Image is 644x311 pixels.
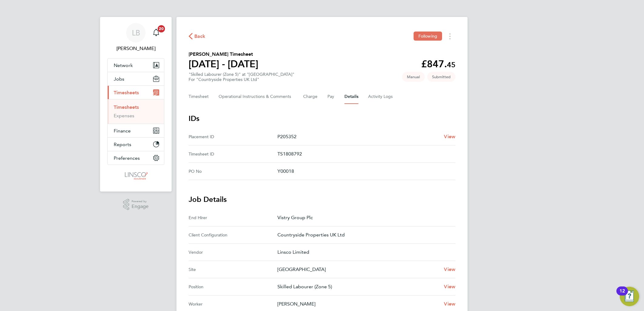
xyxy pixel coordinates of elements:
button: Charge [303,89,318,104]
p: [PERSON_NAME] [277,300,439,308]
div: Site [189,266,277,273]
p: Countryside Properties UK Ltd [277,231,451,239]
p: Skilled Labourer (Zone 5) [277,283,439,290]
button: Back [189,32,206,40]
a: Powered byEngage [123,199,149,210]
p: Y00018 [277,168,451,175]
div: Timesheet ID [189,150,277,158]
span: This timesheet was manually created. [402,72,425,82]
p: Vistry Group Plc [277,214,451,221]
button: Details [344,89,358,104]
div: Vendor [189,249,277,256]
span: Finance [114,128,131,134]
button: Timesheets [108,86,164,99]
div: Position [189,283,277,290]
h3: Job Details [189,195,455,204]
button: Timesheets Menu [444,32,455,41]
span: Back [194,33,206,40]
app-decimal: £847. [421,58,455,70]
a: View [444,283,455,290]
a: View [444,133,455,140]
span: Lauren Butler [107,45,164,52]
span: 20 [158,25,165,32]
div: Client Configuration [189,231,277,239]
p: [GEOGRAPHIC_DATA] [277,266,439,273]
button: Pay [327,89,335,104]
button: Operational Instructions & Comments [219,89,293,104]
div: "Skilled Labourer (Zone 5)" at "[GEOGRAPHIC_DATA]" [189,72,294,82]
p: TS1808792 [277,150,451,158]
div: Worker [189,300,277,308]
a: 20 [150,23,162,42]
a: Expenses [114,113,134,119]
a: Go to home page [107,171,164,181]
div: End Hirer [189,214,277,221]
button: Timesheet [189,89,209,104]
span: This timesheet is Submitted. [427,72,455,82]
span: Jobs [114,76,124,82]
a: View [444,300,455,308]
div: For "Countryside Properties UK Ltd" [189,77,294,82]
span: Timesheets [114,90,139,95]
span: Powered by [132,199,149,204]
button: Reports [108,138,164,151]
span: Reports [114,142,131,147]
button: Jobs [108,72,164,85]
button: Following [414,32,442,41]
a: View [444,266,455,273]
div: Timesheets [108,99,164,124]
h2: [PERSON_NAME] Timesheet [189,51,258,58]
a: Timesheets [114,104,139,110]
span: View [444,284,455,289]
img: linsco-logo-retina.png [123,171,148,181]
span: View [444,134,455,139]
span: LB [132,29,140,37]
div: PO No [189,168,277,175]
h3: IDs [189,114,455,123]
span: View [444,301,455,307]
button: Network [108,59,164,72]
span: Engage [132,204,149,209]
button: Activity Logs [368,89,394,104]
div: Placement ID [189,133,277,140]
div: 12 [619,291,625,299]
button: Open Resource Center, 12 new notifications [620,287,639,306]
button: Finance [108,124,164,137]
span: Network [114,62,133,68]
span: View [444,266,455,272]
span: Preferences [114,155,140,161]
a: LB[PERSON_NAME] [107,23,164,52]
button: Preferences [108,151,164,165]
p: P205352 [277,133,439,140]
nav: Main navigation [100,17,172,192]
h1: [DATE] - [DATE] [189,58,258,70]
span: 45 [447,60,455,69]
span: Following [418,33,437,39]
p: Linsco Limited [277,249,451,256]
